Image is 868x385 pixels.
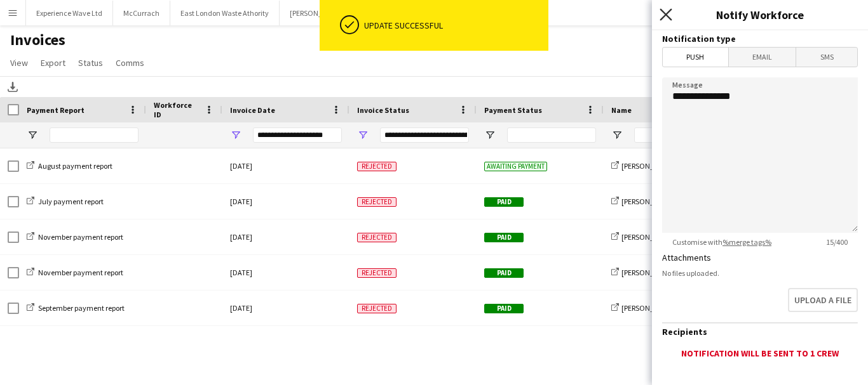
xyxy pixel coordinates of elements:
span: 15 / 400 [816,237,858,247]
button: McCurrach [113,1,170,25]
button: Open Filter Menu [611,129,623,141]
span: Rejected [357,233,397,242]
span: Rejected [357,197,397,207]
div: [DATE] [222,148,349,183]
span: Invoice Status [357,105,409,115]
span: Rejected [357,268,397,278]
div: [DATE] [222,219,349,254]
button: Open Filter Menu [484,129,496,141]
input: Date Filter Input [253,127,342,143]
span: Awaiting payment [484,162,547,171]
div: Notification will be sent to 1 crew [662,348,858,359]
label: Attachments [662,252,711,263]
span: August payment report [38,161,112,171]
span: Invoice Date [230,105,275,115]
button: Experience Wave Ltd [26,1,113,25]
div: [DATE] [222,184,349,219]
h3: Recipients [662,326,858,337]
span: Rejected [357,304,397,313]
span: Payment Status [484,105,542,115]
button: Open Filter Menu [230,129,241,141]
button: Upload a file [788,288,858,312]
a: September payment report [27,303,125,313]
div: No files uploaded. [662,268,858,278]
span: [PERSON_NAME] [621,161,675,171]
h3: Notification type [662,33,858,44]
app-action-btn: Download [5,79,20,95]
span: September payment report [38,303,125,313]
button: [PERSON_NAME] Group [280,1,376,25]
span: Email [729,48,796,67]
a: Status [73,55,108,71]
span: [PERSON_NAME] [621,303,675,313]
span: Push [663,48,728,67]
a: July payment report [27,197,104,206]
a: View [5,55,33,71]
button: Open Filter Menu [357,129,369,141]
span: Customise with [662,237,782,247]
span: July payment report [38,197,104,206]
span: SMS [796,48,857,67]
div: [DATE] [222,255,349,290]
a: %merge tags% [722,237,771,247]
a: November payment report [27,268,123,277]
div: Update successful [364,20,543,31]
span: Paid [484,304,524,313]
button: East London Waste Athority [170,1,280,25]
span: Status [78,57,103,69]
span: [PERSON_NAME] [621,232,675,242]
span: Paid [484,233,524,242]
a: November payment report [27,232,123,242]
span: Workforce ID [154,100,200,119]
span: Name [611,105,632,115]
span: Paid [484,268,524,278]
div: [DATE] [222,290,349,325]
span: Comms [116,57,144,69]
span: Rejected [357,162,397,171]
span: View [10,57,28,69]
a: Comms [111,55,149,71]
span: November payment report [38,268,123,277]
h3: Notify Workforce [652,6,868,23]
span: [PERSON_NAME] [621,268,675,277]
span: Export [41,57,65,69]
button: Open Filter Menu [27,129,38,141]
span: November payment report [38,232,123,242]
span: Paid [484,197,524,207]
span: Payment Report [27,105,85,115]
a: Export [36,55,71,71]
input: Payment Report Filter Input [50,127,139,143]
a: August payment report [27,161,112,171]
input: Name Filter Input [634,127,723,143]
span: [PERSON_NAME] [621,197,675,206]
